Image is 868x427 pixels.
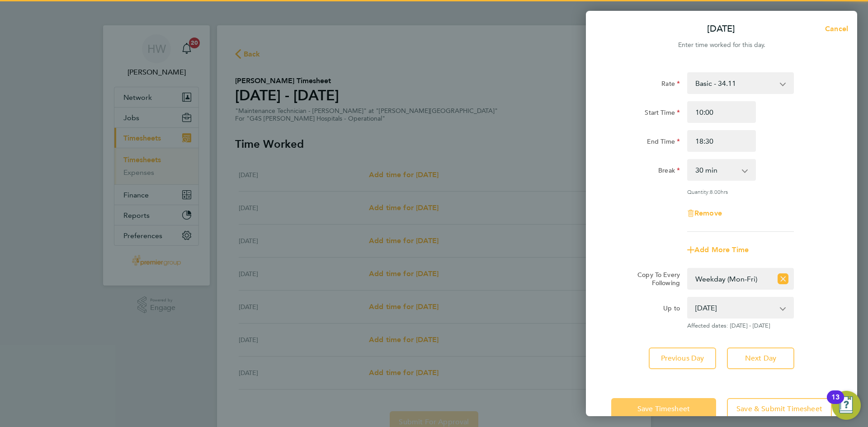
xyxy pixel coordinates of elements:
label: Copy To Every Following [630,271,680,287]
div: Quantity: hrs [687,188,794,195]
div: Enter time worked for this day. [586,40,857,51]
span: Save & Submit Timesheet [736,404,822,413]
button: Add More Time [687,246,749,253]
input: E.g. 18:00 [687,130,756,152]
label: Rate [661,80,680,90]
label: Break [658,166,680,177]
button: Open Resource Center, 13 new notifications [832,391,861,420]
span: Affected dates: [DATE] - [DATE] [687,322,794,329]
span: Save Timesheet [637,404,690,413]
button: Cancel [811,20,857,38]
button: Remove [687,210,722,217]
button: Save Timesheet [611,398,716,420]
span: 8.00 [710,188,721,195]
span: Remove [694,209,722,217]
label: End Time [647,137,680,148]
button: Reset selection [778,269,788,289]
span: Add More Time [694,245,749,254]
span: Cancel [822,24,848,33]
p: [DATE] [707,23,735,35]
span: Next Day [745,354,776,363]
input: E.g. 08:00 [687,101,756,123]
div: 13 [831,397,840,409]
button: Save & Submit Timesheet [727,398,832,420]
label: Start Time [645,108,680,119]
button: Previous Day [649,347,716,369]
span: Previous Day [661,354,704,363]
button: Next Day [727,347,794,369]
label: Up to [663,304,680,315]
